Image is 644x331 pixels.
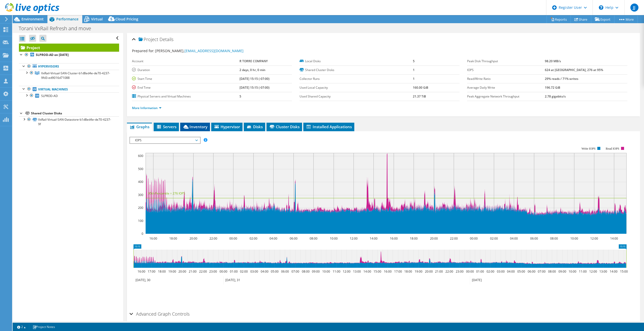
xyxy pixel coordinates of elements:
text: 01:00 [230,269,237,274]
text: 19:00 [414,269,422,274]
text: 23:00 [209,269,217,274]
label: Start Time [132,76,239,81]
text: Read IOPS [606,147,619,150]
b: 160.00 GiB [413,85,428,90]
b: 1 [413,68,415,72]
label: Average Daily Write [467,85,545,90]
b: [DATE] 15:15 (-07:00) [239,77,270,81]
span: SLPROD-AD [41,94,58,98]
b: R TORRE COMPANY [239,59,268,63]
text: 04:00 [260,269,268,274]
span: Disks [246,124,263,129]
text: 23:00 [455,269,463,274]
text: 15:00 [620,269,628,274]
text: 10:00 [568,269,576,274]
text: 11:00 [332,269,340,274]
text: 06:00 [281,269,289,274]
text: 04:00 [510,236,518,241]
a: More [614,15,638,23]
text: 06:00 [530,236,538,241]
text: 12:00 [589,269,597,274]
text: 08:00 [309,236,317,241]
text: 15:00 [373,269,381,274]
label: Collector Runs [300,76,413,81]
h2: Advanced Graph Controls [129,309,190,319]
text: 22:00 [199,269,207,274]
a: [EMAIL_ADDRESS][DOMAIN_NAME] [184,48,244,53]
text: 500 [138,167,143,171]
text: 22:00 [450,236,458,241]
b: 29% reads / 71% writes [545,77,578,81]
text: 16:00 [384,269,391,274]
a: Virtual Machines [19,86,119,92]
text: 08:00 [302,269,309,274]
span: Virtual [91,17,103,21]
label: Peak Aggregate Network Throughput [467,94,545,99]
a: Export [591,15,614,23]
b: 2 days, 0 hr, 0 min [239,68,265,72]
text: 04:00 [269,236,277,241]
span: Cluster Disks [269,124,300,129]
text: 06:00 [527,269,535,274]
text: 14:00 [369,236,377,241]
text: 01:00 [476,269,484,274]
text: 20:00 [178,269,186,274]
text: 100 [138,219,143,223]
span: Hypervisor [214,124,240,129]
text: 16:00 [149,236,157,241]
text: 00:00 [219,269,227,274]
text: 00:00 [470,236,477,241]
text: 12:00 [342,269,350,274]
span: Cloud Pricing [115,17,138,21]
b: 1 [413,77,415,81]
text: 14:00 [609,269,617,274]
text: 95th Percentile = 276 IOPS [148,191,185,195]
span: VxRail-Virtual-SAN-Cluster-b1d8ed4e-de70-4237-9fd3-ed9016d71088 [41,71,110,80]
text: 10:00 [322,269,330,274]
text: 10:00 [330,236,337,241]
text: 200 [138,206,143,210]
text: 08:00 [550,236,558,241]
text: 09:00 [312,269,319,274]
text: 18:00 [410,236,417,241]
a: Reports [547,15,571,23]
span: Servers [156,124,176,129]
text: 12:00 [350,236,357,241]
a: VxRail-Virtual-SAN-Datastore-b1d8ed4e-de70-4237-9f [19,116,119,127]
text: 03:00 [497,269,504,274]
text: 600 [138,154,143,158]
text: 400 [138,180,143,184]
text: 14:00 [363,269,371,274]
span: Performance [56,17,78,21]
label: End Time [132,85,239,90]
span: Details [159,36,173,42]
label: Used Shared Capacity [300,94,413,99]
h1: Torani VxRail Refresh and move [16,26,99,31]
text: 00:00 [229,236,237,241]
text: 22:00 [209,236,217,241]
a: SLPROD-AD on [DATE] [19,52,119,58]
label: Duration [132,68,239,73]
text: 07:00 [291,269,299,274]
text: 12:00 [590,236,598,241]
a: Project Notes [29,324,59,330]
label: Account [132,59,239,64]
text: Write IOPS [581,147,596,150]
span: Environment [21,17,44,21]
text: 07:00 [538,269,545,274]
text: 02:00 [486,269,494,274]
text: 19:00 [168,269,176,274]
text: 18:00 [404,269,412,274]
span: IOPS [132,137,197,143]
text: 21:00 [189,269,196,274]
label: Local Disks [300,59,413,64]
text: 17:00 [394,269,402,274]
text: 02:00 [249,236,257,241]
label: Peak Disk Throughput [467,59,545,64]
span: Project [139,37,158,42]
span: JJ [630,4,638,12]
a: Project [19,44,119,52]
label: Shared Cluster Disks [300,68,413,73]
span: [PERSON_NAME], [155,48,244,53]
text: 08:00 [548,269,556,274]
